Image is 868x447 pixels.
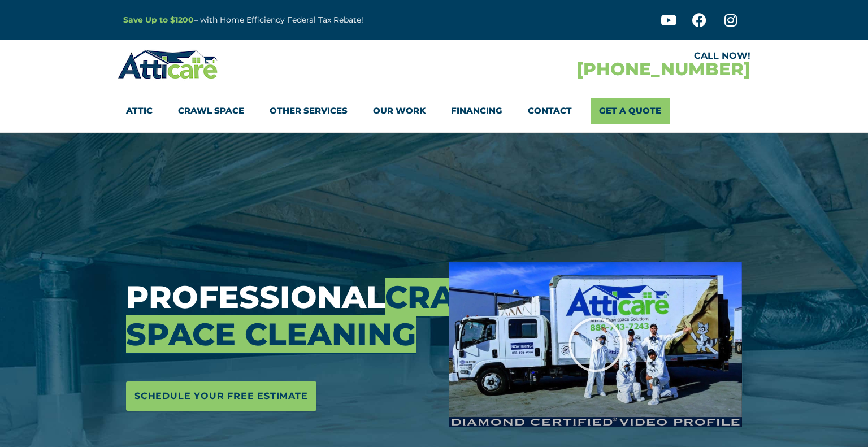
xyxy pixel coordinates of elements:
[451,98,502,124] a: Financing
[126,279,432,353] h3: Professional
[126,98,742,124] nav: Menu
[567,316,624,373] div: Play Video
[591,98,670,124] a: Get A Quote
[373,98,426,124] a: Our Work
[126,278,509,353] span: Crawl Space Cleaning
[528,98,572,124] a: Contact
[123,15,194,25] a: Save Up to $1200
[178,98,244,124] a: Crawl Space
[134,387,308,405] span: Schedule Your Free Estimate
[434,51,750,60] div: CALL NOW!
[126,381,316,411] a: Schedule Your Free Estimate
[123,14,489,27] p: – with Home Efficiency Federal Tax Rebate!
[126,98,153,124] a: Attic
[270,98,348,124] a: Other Services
